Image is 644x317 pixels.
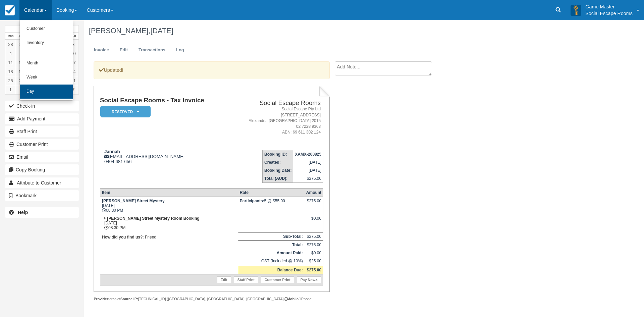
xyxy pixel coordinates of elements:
h1: [PERSON_NAME], [89,27,562,35]
th: Rate [238,189,305,197]
a: Week [20,70,73,85]
td: $275.00 [305,232,323,241]
a: Day [20,85,73,99]
strong: Provider: [94,297,109,301]
a: 19 [16,67,26,76]
a: 31 [68,76,78,85]
strong: [PERSON_NAME] Street Mystery [102,199,165,203]
th: Item [100,189,238,197]
a: Reserved [100,105,148,118]
td: [DATE] [293,158,323,166]
ul: Calendar [19,20,73,101]
td: $25.00 [305,257,323,266]
p: Game Master [585,3,633,10]
button: Bookmark [5,190,79,201]
button: Email [5,152,79,162]
a: Transactions [133,44,170,57]
th: Balance Due: [238,266,305,274]
a: Help [5,207,79,218]
td: [DATE] 08:30 PM [100,197,238,215]
img: A3 [571,5,581,15]
a: Customer Print [261,276,294,283]
a: 24 [68,67,78,76]
a: Edit [115,44,133,57]
div: [EMAIL_ADDRESS][DOMAIN_NAME] 0404 681 656 [100,149,228,164]
td: $275.00 [305,241,323,249]
a: Month [20,56,73,70]
span: Attribute to Customer [17,180,61,186]
em: Reserved [100,106,151,117]
th: Total (AUD): [263,174,293,183]
td: 5 @ $55.00 [238,197,305,215]
strong: Mobile [285,297,299,301]
a: 10 [68,49,78,58]
th: Booking Date: [263,166,293,174]
a: 18 [5,67,16,76]
a: 11 [5,58,16,67]
a: 3 [68,40,78,49]
th: Amount [305,189,323,197]
a: 5 [16,49,26,58]
th: Tue [16,33,26,40]
td: GST (Included @ 10%) [238,257,305,266]
a: Staff Print [5,126,79,137]
th: Mon [5,33,16,40]
strong: Source IP: [120,297,138,301]
th: Booking ID: [263,150,293,159]
p: Updated! [94,61,329,79]
p: Social Escape Rooms [585,10,633,17]
a: Invoice [89,44,114,57]
td: [DATE] [293,166,323,174]
td: $0.00 [305,249,323,257]
button: Attribute to Customer [5,177,79,188]
p: : Friend [102,234,236,241]
img: checkfront-main-nav-mini-logo.png [5,5,15,15]
address: Social Escape Pty Ltd [STREET_ADDRESS] Alexandria [GEOGRAPHIC_DATA] 2015 02 7228 9363 ABN: 69 611... [231,106,321,135]
a: 26 [16,76,26,85]
button: Copy Booking [5,164,79,175]
th: Amount Paid: [238,249,305,257]
a: 25 [5,76,16,85]
a: 17 [68,58,78,67]
a: Log [171,44,189,57]
a: 7 [68,85,78,94]
h1: Social Escape Rooms - Tax Invoice [100,97,228,104]
strong: How did you find us? [102,235,143,240]
strong: $275.00 [307,268,321,272]
a: Edit [217,276,231,283]
a: Staff Print [234,276,258,283]
b: Help [18,210,28,215]
a: 1 [5,85,16,94]
th: Total: [238,241,305,249]
td: [DATE] 08:30 PM [100,214,238,232]
a: 4 [5,49,16,58]
th: Created: [263,158,293,166]
th: Sun [68,33,78,40]
td: $275.00 [293,174,323,183]
div: droplet [TECHNICAL_ID] ([GEOGRAPHIC_DATA], [GEOGRAPHIC_DATA], [GEOGRAPHIC_DATA]) / iPhone [94,297,329,302]
strong: Jannah [104,149,120,154]
h2: Social Escape Rooms [231,100,321,107]
button: Check-in [5,101,79,111]
a: 2 [16,85,26,94]
strong: [PERSON_NAME] Street Mystery Room Booking [107,216,199,221]
a: 12 [16,58,26,67]
strong: XAMX-200825 [295,152,321,157]
button: Add Payment [5,113,79,124]
div: $0.00 [306,216,321,226]
a: 28 [5,40,16,49]
strong: Participants [240,199,264,203]
a: Pay Now [297,276,321,283]
a: Customer Print [5,139,79,150]
span: [DATE] [150,27,173,35]
a: 29 [16,40,26,49]
div: $275.00 [306,199,321,209]
a: Inventory [20,36,73,50]
a: Customer [20,22,73,36]
th: Sub-Total: [238,232,305,241]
